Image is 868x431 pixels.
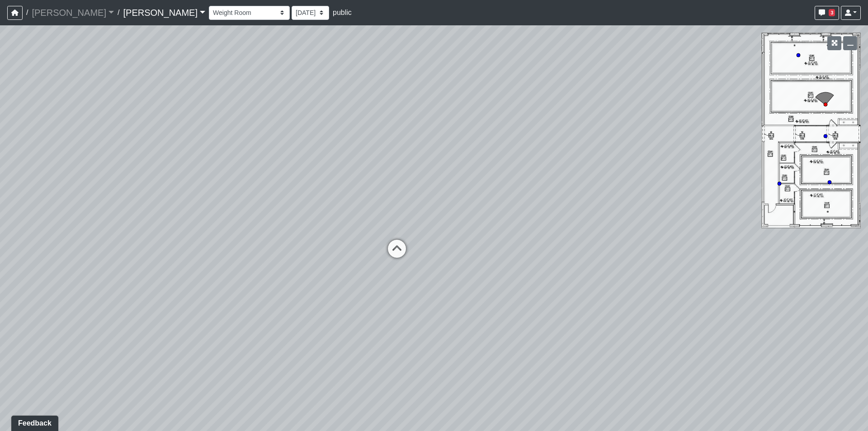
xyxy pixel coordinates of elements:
[123,4,205,22] a: [PERSON_NAME]
[23,4,32,22] span: /
[815,6,839,20] button: 3
[7,413,60,431] iframe: Ybug feedback widget
[333,9,352,16] span: public
[829,9,835,16] span: 3
[114,4,123,22] span: /
[32,4,114,22] a: [PERSON_NAME]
